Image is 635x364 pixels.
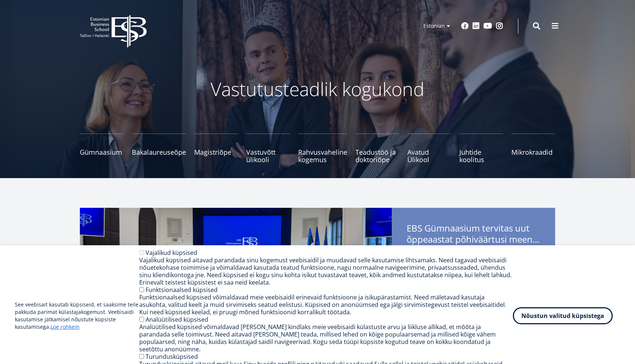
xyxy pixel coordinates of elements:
[51,323,79,331] a: Loe rohkem
[513,307,613,324] button: Nõustun valitud küpsistega
[139,294,513,316] div: Funktsionaalsed küpsised võimaldavad meie veebisaidil erinevaid funktsioone ja isikupärastamist. ...
[146,315,208,324] label: Analüütilised küpsised
[146,352,198,361] label: Turundusküpsised
[139,256,513,286] div: Vajalikud küpsised aitavad parandada sinu kogemust veebisaidil ja muudavad selle kasutamise lihts...
[472,22,480,30] a: Linkedin
[407,234,540,245] span: õppeaastat põhiväärtusi meenutades
[496,22,503,30] a: Instagram
[461,22,469,30] a: Facebook
[132,134,186,163] a: Bakalaureuseõpe
[355,148,399,163] span: Teadustöö ja doktoriõpe
[80,208,392,349] img: a
[511,134,555,163] a: Mikrokraadid
[80,134,124,163] a: Gümnaasium
[80,148,124,156] span: Gümnaasium
[15,301,139,331] p: See veebisait kasutab küpsiseid, et saaksime teile pakkuda parimat külastajakogemust. Veebisaidi ...
[511,148,555,156] span: Mikrokraadid
[483,22,492,30] a: Youtube
[459,148,503,163] span: Juhtide koolitus
[139,323,513,353] div: Analüütilised küpsised võimaldavad [PERSON_NAME] kindlaks meie veebisaidi külastuste arvu ja liik...
[298,134,347,163] a: Rahvusvaheline kogemus
[246,134,290,163] a: Vastuvõtt ülikooli
[146,286,218,294] label: Funktsionaalsed küpsised
[132,148,186,156] span: Bakalaureuseõpe
[194,134,238,163] a: Magistriõpe
[407,134,451,163] a: Avatud Ülikool
[246,148,290,163] span: Vastuvõtt ülikooli
[194,148,238,156] span: Magistriõpe
[355,134,399,163] a: Teadustöö ja doktoriõpe
[121,78,514,100] p: Vastutusteadlik kogukond
[146,249,197,257] label: Vajalikud küpsised
[459,134,503,163] a: Juhtide koolitus
[298,148,347,163] span: Rahvusvaheline kogemus
[407,148,451,163] span: Avatud Ülikool
[407,223,540,247] span: EBS Gümnaasium tervitas uut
